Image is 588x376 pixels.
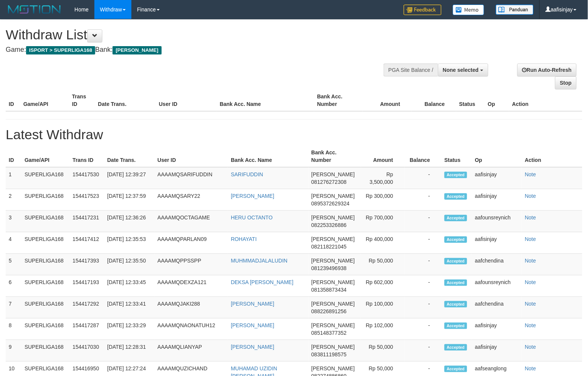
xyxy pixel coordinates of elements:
td: - [404,297,441,319]
h1: Withdraw List [6,27,384,42]
td: 154417292 [69,297,104,319]
span: ISPORT > SUPERLIGA168 [26,46,95,54]
td: - [404,319,441,340]
span: [PERSON_NAME] [312,214,355,221]
td: SUPERLIGA168 [22,340,69,362]
th: Amount [363,90,412,111]
td: 154417231 [69,211,104,232]
td: aafchendina [472,254,522,275]
td: [DATE] 12:33:45 [104,275,154,297]
td: 5 [6,254,22,275]
td: 154417287 [69,319,104,340]
td: - [404,189,441,211]
td: [DATE] 12:39:27 [104,167,154,189]
td: Rp 100,000 [361,297,404,319]
button: None selected [438,64,488,76]
a: Note [525,214,536,221]
a: Note [525,171,536,177]
td: aafounsreynich [472,275,522,297]
span: Accepted [444,193,467,200]
div: PGA Site Balance / [384,64,438,76]
td: AAAAMQOCTAGAME [154,211,228,232]
td: 154417412 [69,232,104,254]
span: [PERSON_NAME] [312,258,355,264]
td: AAAAMQSARIFUDDIN [154,167,228,189]
span: Accepted [444,215,467,221]
span: [PERSON_NAME] [312,171,355,177]
td: 2 [6,189,22,211]
span: [PERSON_NAME] [312,279,355,285]
td: aafisinjay [472,232,522,254]
td: 6 [6,275,22,297]
td: aafisinjay [472,189,522,211]
a: DEKSA [PERSON_NAME] [231,279,293,285]
span: Accepted [444,236,467,243]
a: Note [525,365,536,371]
span: [PERSON_NAME] [312,344,355,350]
td: - [404,254,441,275]
td: SUPERLIGA168 [22,275,69,297]
td: Rp 400,000 [361,232,404,254]
td: 154417530 [69,167,104,189]
a: Stop [555,76,577,89]
span: [PERSON_NAME] [312,301,355,307]
td: Rp 300,000 [361,189,404,211]
td: [DATE] 12:33:29 [104,319,154,340]
td: [DATE] 12:35:53 [104,232,154,254]
td: SUPERLIGA168 [22,167,69,189]
td: aafisinjay [472,167,522,189]
a: Note [525,301,536,307]
td: [DATE] 12:36:26 [104,211,154,232]
th: Amount [361,146,404,167]
td: 154417193 [69,275,104,297]
a: [PERSON_NAME] [231,193,274,199]
td: Rp 102,000 [361,319,404,340]
th: Date Trans. [104,146,154,167]
td: 154417030 [69,340,104,362]
td: SUPERLIGA168 [22,254,69,275]
span: [PERSON_NAME] [312,365,355,371]
span: 083811198575 [312,351,347,357]
td: aafisinjay [472,319,522,340]
a: Note [525,258,536,264]
th: Status [441,146,472,167]
img: Feedback.jpg [404,5,441,15]
span: [PERSON_NAME] [312,236,355,242]
th: Op [485,90,509,111]
span: Accepted [444,280,467,286]
a: Note [525,193,536,199]
td: AAAAMQDEXZA121 [154,275,228,297]
td: - [404,211,441,232]
td: [DATE] 12:33:41 [104,297,154,319]
th: User ID [156,90,217,111]
td: SUPERLIGA168 [22,297,69,319]
td: 4 [6,232,22,254]
a: [PERSON_NAME] [231,301,274,307]
td: 8 [6,319,22,340]
td: AAAAMQNAONATUH12 [154,319,228,340]
span: [PERSON_NAME] [312,193,355,199]
td: aafchendina [472,297,522,319]
td: [DATE] 12:35:50 [104,254,154,275]
span: 082253326886 [312,222,347,228]
td: 154417393 [69,254,104,275]
img: Button%20Memo.svg [453,5,485,15]
h4: Game: Bank: [6,46,384,54]
span: Accepted [444,258,467,264]
td: Rp 50,000 [361,340,404,362]
span: 081276272308 [312,179,347,185]
td: Rp 50,000 [361,254,404,275]
img: panduan.png [496,5,534,15]
th: Trans ID [69,146,104,167]
a: SARIFUDDIN [231,171,263,177]
span: 0895372629324 [312,200,350,207]
a: Note [525,322,536,328]
th: ID [6,146,22,167]
td: [DATE] 12:28:31 [104,340,154,362]
img: MOTION_logo.png [6,4,63,15]
th: Action [522,146,582,167]
td: 154417523 [69,189,104,211]
td: AAAAMQSARY22 [154,189,228,211]
span: 081358873434 [312,287,347,293]
span: Accepted [444,172,467,178]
